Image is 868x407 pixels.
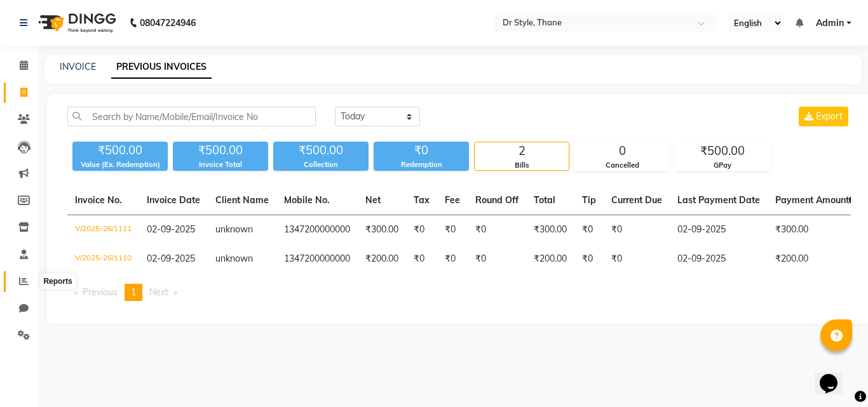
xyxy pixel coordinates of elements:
td: ₹300.00 [526,215,574,245]
span: Last Payment Date [677,194,760,206]
span: unknown [215,253,253,264]
td: 02-09-2025 [670,244,768,274]
div: Reports [40,274,75,289]
div: ₹0 [374,142,469,159]
div: Value (Ex. Redemption) [72,159,168,170]
div: Collection [273,159,369,170]
td: 02-09-2025 [670,215,768,245]
td: V/2025-26/1111 [67,215,139,245]
span: Payment Amount [775,194,858,206]
td: ₹0 [468,244,526,274]
span: Tax [414,194,430,206]
td: ₹0 [574,244,604,274]
span: 02-09-2025 [147,253,195,264]
span: Previous [83,286,118,298]
td: ₹0 [604,244,670,274]
input: Search by Name/Mobile/Email/Invoice No [67,107,316,126]
span: Invoice No. [75,194,122,206]
td: ₹0 [604,215,670,245]
div: 2 [475,142,569,160]
td: ₹200.00 [526,244,574,274]
td: ₹0 [574,215,604,245]
div: Redemption [374,159,469,170]
span: Admin [816,17,844,30]
span: Export [816,110,843,122]
span: 1 [131,286,136,298]
td: ₹0 [406,244,437,274]
td: ₹200.00 [768,244,865,274]
span: Invoice Date [147,194,200,206]
span: Tip [582,194,596,206]
a: INVOICE [60,61,96,72]
button: Export [799,107,848,126]
td: V/2025-26/1110 [67,244,139,274]
a: PREVIOUS INVOICES [111,56,212,79]
nav: Pagination [67,284,851,301]
td: 1347200000000 [276,244,358,274]
b: 08047224946 [140,5,196,41]
span: Next [149,286,168,298]
td: 1347200000000 [276,215,358,245]
div: Cancelled [575,160,669,171]
td: ₹0 [437,215,468,245]
td: ₹0 [406,215,437,245]
div: Invoice Total [173,159,268,170]
td: ₹300.00 [768,215,865,245]
div: 0 [575,142,669,160]
td: ₹0 [437,244,468,274]
iframe: chat widget [815,356,855,394]
span: Current Due [611,194,662,206]
div: ₹500.00 [273,142,369,159]
td: ₹200.00 [358,244,406,274]
span: Net [365,194,381,206]
span: Total [534,194,555,206]
span: Client Name [215,194,269,206]
td: ₹300.00 [358,215,406,245]
div: ₹500.00 [72,142,168,159]
div: ₹500.00 [675,142,770,160]
td: ₹0 [468,215,526,245]
img: logo [32,5,119,41]
span: Round Off [475,194,519,206]
span: 02-09-2025 [147,224,195,235]
div: GPay [675,160,770,171]
span: Mobile No. [284,194,330,206]
div: ₹500.00 [173,142,268,159]
span: unknown [215,224,253,235]
div: Bills [475,160,569,171]
span: Fee [445,194,460,206]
